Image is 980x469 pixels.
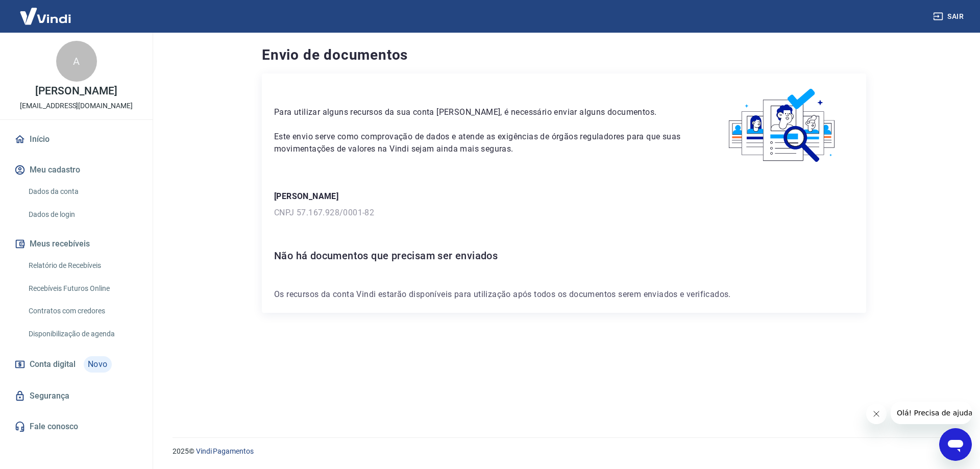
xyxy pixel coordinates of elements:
[866,404,887,424] iframe: Fechar mensagem
[24,204,140,225] a: Dados de login
[274,288,854,301] p: Os recursos da conta Vindi estarão disponíveis para utilização após todos os documentos serem env...
[274,207,854,219] p: CNPJ 57.167.928/0001-82
[24,278,140,299] a: Recebíveis Futuros Online
[6,7,86,15] span: Olá! Precisa de ajuda?
[274,248,854,264] h6: Não há documentos que precisam ser enviados
[12,159,140,181] button: Meu cadastro
[196,447,254,455] a: Vindi Pagamentos
[274,106,687,118] p: Para utilizar alguns recursos da sua conta [PERSON_NAME], é necessário enviar alguns documentos.
[56,41,97,82] div: A
[84,356,112,373] span: Novo
[35,86,117,96] p: [PERSON_NAME]
[24,301,140,322] a: Contratos com credores
[30,357,76,372] span: Conta digital
[939,428,972,461] iframe: Botão para abrir a janela de mensagens
[931,7,968,26] button: Sair
[891,402,972,424] iframe: Mensagem da empresa
[12,233,140,255] button: Meus recebíveis
[12,128,140,151] a: Início
[24,181,140,202] a: Dados da conta
[712,86,854,166] img: waiting_documents.41d9841a9773e5fdf392cede4d13b617.svg
[262,45,866,65] h4: Envio de documentos
[12,352,140,377] a: Conta digitalNovo
[274,131,687,155] p: Este envio serve como comprovação de dados e atende as exigências de órgãos reguladores para que ...
[24,255,140,276] a: Relatório de Recebíveis
[12,1,79,32] img: Vindi
[12,415,140,438] a: Fale conosco
[12,385,140,407] a: Segurança
[274,190,854,203] p: [PERSON_NAME]
[20,101,133,111] p: [EMAIL_ADDRESS][DOMAIN_NAME]
[24,324,140,344] a: Disponibilização de agenda
[173,446,955,457] p: 2025 ©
